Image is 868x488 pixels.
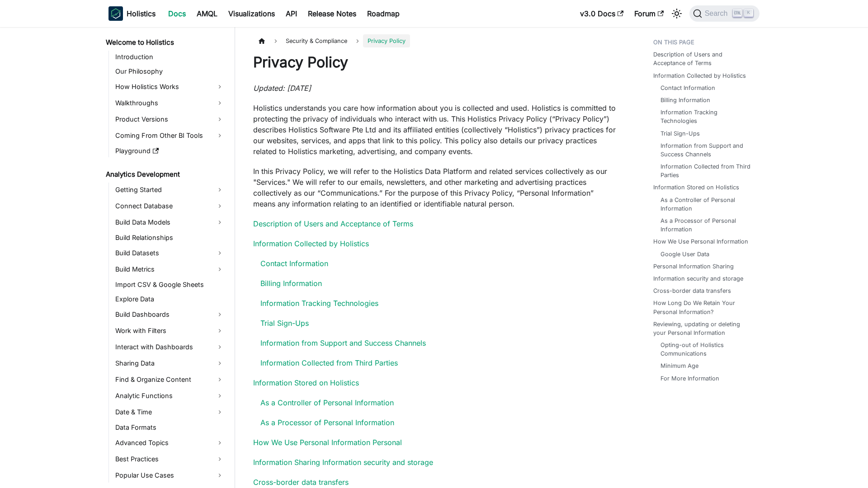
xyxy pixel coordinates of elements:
a: How Long Do We Retain Your Personal Information? [653,299,754,316]
a: Work with Filters [113,324,227,338]
a: As a Controller of Personal Information [260,398,394,407]
a: Our Philosophy [113,65,227,78]
a: Cross-border data transfers [653,286,731,295]
span: Security & Compliance [281,34,352,47]
a: Information security and storage [653,274,743,283]
a: Analytic Functions [113,389,227,403]
a: Information from Support and Success Channels [660,141,750,159]
a: Information Tracking Technologies [660,108,750,125]
a: Reviewing, updating or deleting your Personal Information [653,320,754,337]
h1: Privacy Policy [253,53,617,71]
a: Build Dashboards [113,307,227,322]
a: Cross-border data transfers [253,478,349,487]
a: Explore Data [113,293,227,305]
a: Information Collected by Holistics [653,71,746,80]
button: Switch between dark and light mode (currently light mode) [670,6,684,21]
a: Billing Information [660,96,710,104]
a: Analytics Development [103,168,227,181]
a: Best Practices [113,452,227,466]
a: Interact with Dashboards [113,340,227,354]
kbd: K [744,9,753,17]
a: As a Processor of Personal Information [660,216,750,234]
a: As a Controller of Personal Information [660,196,750,213]
a: v3.0 Docs [575,6,629,21]
a: Build Datasets [113,246,227,260]
a: Product Versions [113,112,227,127]
a: How Holistics Works [113,80,227,94]
a: HolisticsHolistics [108,6,156,21]
a: Information Collected by Holistics [253,239,369,248]
a: Import CSV & Google Sheets [113,278,227,291]
a: Playground [113,145,227,157]
nav: Docs sidebar [99,27,235,488]
a: Opting-out of Holistics Communications [660,341,750,358]
a: Contact Information [260,259,328,268]
a: How We Use Personal Information Personal [253,438,402,447]
a: Information Stored on Holistics [253,378,359,387]
a: Information Sharing Information security and storage [253,458,433,467]
a: Welcome to Holistics [103,36,227,49]
a: Forum [629,6,669,21]
nav: Breadcrumbs [253,34,617,47]
a: Build Data Models [113,215,227,230]
button: Search (Ctrl+K) [689,5,759,22]
a: Walkthroughs [113,96,227,110]
b: Holistics [127,8,156,19]
a: Roadmap [362,6,405,21]
a: Build Metrics [113,262,227,277]
a: Docs [163,6,191,21]
a: AMQL [191,6,223,21]
a: Contact Information [660,84,715,92]
a: Information Stored on Holistics [653,183,739,192]
a: Connect Database [113,199,227,213]
a: As a Processor of Personal Information [260,418,394,427]
p: In this Privacy Policy, we will refer to the Holistics Data Platform and related services collect... [253,166,617,209]
a: Information Collected from Third Parties [660,162,750,179]
a: Information Collected from Third Parties [260,358,398,367]
a: Google User Data [660,250,709,258]
a: Date & Time [113,405,227,419]
a: Introduction [113,51,227,63]
a: API [280,6,302,21]
a: Personal Information Sharing [653,262,734,271]
a: Information from Support and Success Channels [260,338,426,347]
a: Advanced Topics [113,436,227,450]
a: Home page [253,34,270,47]
a: Coming From Other BI Tools [113,128,227,143]
a: Trial Sign-Ups [260,319,309,328]
a: Release Notes [302,6,362,21]
a: Build Relationships [113,231,227,244]
a: Popular Use Cases [113,468,227,483]
a: Description of Users and Acceptance of Terms [653,50,754,67]
p: Holistics understands you care how information about you is collected and used. Holistics is comm... [253,103,617,157]
a: Description of Users and Acceptance of Terms [253,219,413,228]
a: Find & Organize Content [113,372,227,387]
a: For More Information [660,374,719,383]
span: Privacy Policy [363,34,410,47]
a: Sharing Data [113,356,227,371]
a: Getting Started [113,183,227,197]
a: Data Formats [113,421,227,434]
a: How We Use Personal Information [653,237,748,246]
img: Holistics [108,6,123,21]
a: Billing Information [260,279,322,288]
a: Information Tracking Technologies [260,299,378,308]
a: Minimum Age [660,361,698,370]
a: Visualizations [223,6,280,21]
a: Trial Sign-Ups [660,129,700,138]
em: Updated: [DATE] [253,84,311,93]
span: Search [702,9,733,18]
